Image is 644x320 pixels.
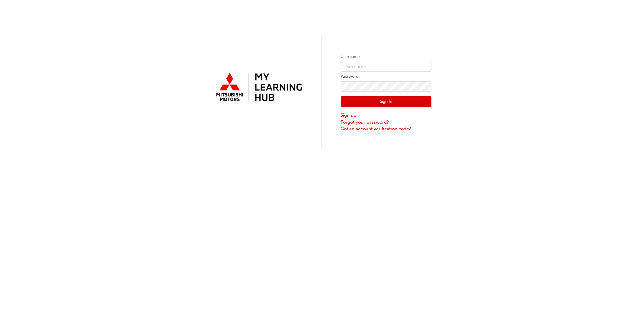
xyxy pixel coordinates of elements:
label: Username [341,53,431,60]
a: Got an account verification code? [341,126,431,132]
a: Forgot your password? [341,119,431,126]
input: Username [341,62,431,72]
img: mmal [213,70,303,105]
label: Password [341,73,431,80]
button: Sign In [341,96,431,108]
a: Sign up [341,112,431,119]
